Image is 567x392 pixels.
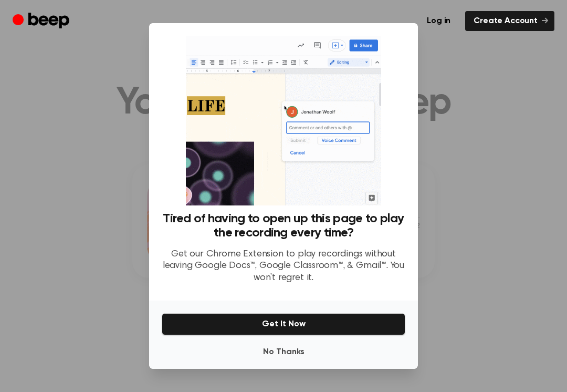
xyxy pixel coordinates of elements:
[162,212,405,240] h3: Tired of having to open up this page to play the recording every time?
[418,11,459,31] a: Log in
[465,11,554,31] a: Create Account
[13,11,72,32] a: Beep
[162,313,405,335] button: Get It Now
[162,342,405,363] button: No Thanks
[186,36,381,205] img: Beep extension in action
[162,249,405,284] p: Get our Chrome Extension to play recordings without leaving Google Docs™, Google Classroom™, & Gm...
